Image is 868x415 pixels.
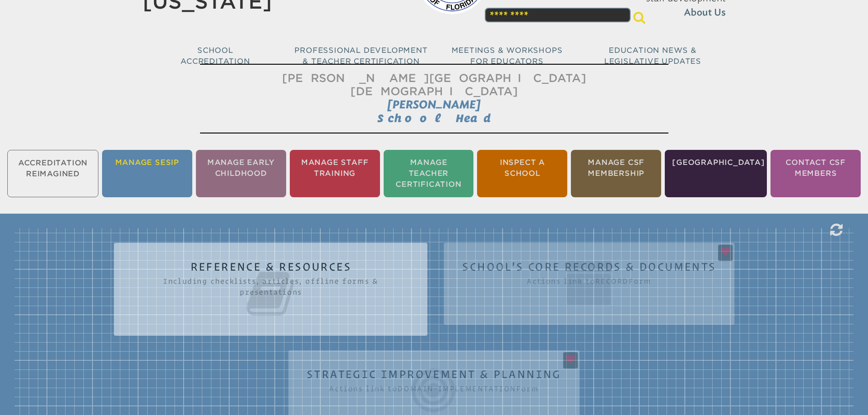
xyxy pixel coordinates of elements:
li: Manage CSF Membership [571,150,661,197]
li: Inspect a School [477,150,567,197]
li: Manage Early Childhood [196,150,286,197]
li: Manage Teacher Certification [384,150,474,197]
span: [PERSON_NAME][GEOGRAPHIC_DATA][DEMOGRAPHIC_DATA] [282,72,586,98]
span: Education News & Legislative Updates [604,46,701,66]
span: School Head [377,112,491,124]
li: Manage SESIP [102,150,192,197]
span: [PERSON_NAME] [387,98,481,111]
span: About Us [684,5,726,20]
li: Manage Staff Training [290,150,380,197]
li: [GEOGRAPHIC_DATA] [665,150,767,197]
h2: Reference & Resources [132,261,409,319]
li: Contact CSF Members [770,150,861,197]
span: School Accreditation [180,46,250,66]
span: Professional Development & Teacher Certification [294,46,427,66]
span: Meetings & Workshops for Educators [452,46,563,66]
